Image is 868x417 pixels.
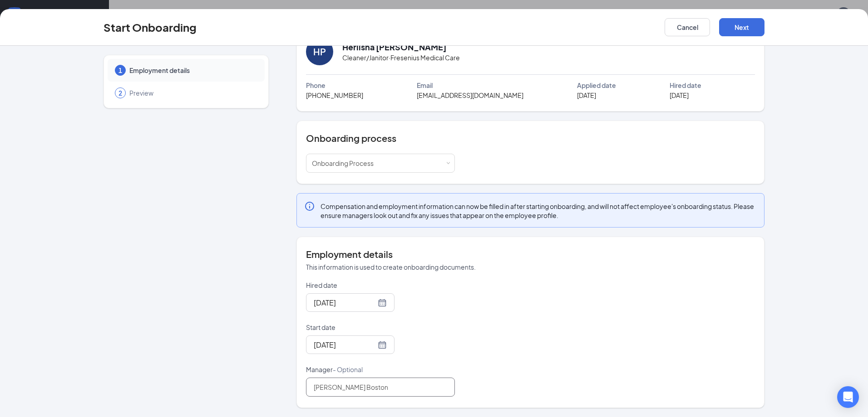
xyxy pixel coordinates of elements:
span: Phone [306,80,325,90]
input: Manager name [306,378,455,397]
span: Cleaner/Janitor · Fresenius Medical Care [342,53,460,63]
span: Compensation and employment information can now be filled in after starting onboarding, and will ... [321,202,757,220]
span: Preview [129,88,256,97]
div: Open Intercom Messenger [837,386,859,408]
p: Start date [306,323,455,332]
h4: Employment details [306,248,755,261]
span: Hired date [670,80,701,90]
button: Next [719,18,764,36]
span: 2 [118,88,122,97]
p: Manager [306,365,455,374]
span: Onboarding Process [312,159,374,167]
h3: Start Onboarding [104,19,197,35]
button: Cancel [665,18,710,36]
h4: Onboarding process [306,132,755,145]
p: Hired date [306,281,455,290]
div: HP [313,45,326,58]
span: Email [417,80,433,90]
div: [object Object] [312,154,380,172]
input: Aug 27, 2025 [314,339,376,350]
span: 1 [118,66,122,75]
span: Applied date [577,80,616,90]
span: - Optional [333,365,363,373]
svg: Info [304,201,315,212]
input: Aug 27, 2025 [314,297,376,308]
span: [DATE] [670,90,689,100]
span: [DATE] [577,90,596,100]
span: [PHONE_NUMBER] [306,90,363,100]
span: [EMAIL_ADDRESS][DOMAIN_NAME] [417,90,523,100]
span: Employment details [129,66,256,75]
p: This information is used to create onboarding documents. [306,262,755,272]
h2: Herlisha [PERSON_NAME] [342,41,446,53]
